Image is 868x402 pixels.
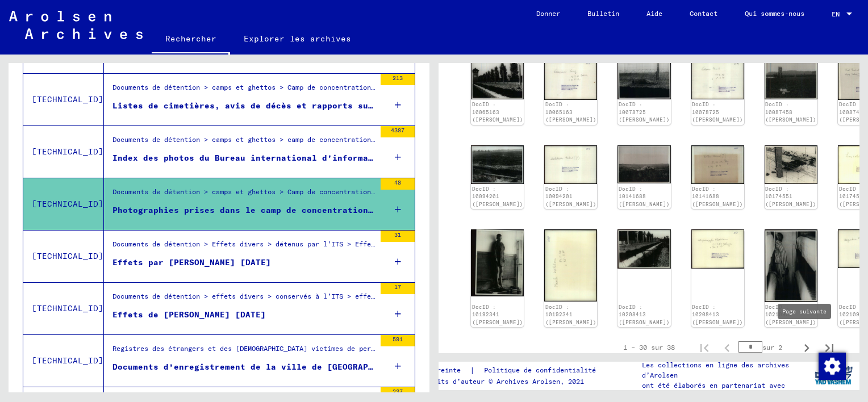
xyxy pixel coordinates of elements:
td: [TECHNICAL_ID] [23,125,104,178]
div: 17 [381,283,415,294]
img: 001.jpg [617,229,670,269]
img: 002.jpg [544,145,597,185]
img: 002.jpg [691,145,744,185]
div: 591 [381,335,415,346]
a: DocID : 10094201 ([PERSON_NAME]) [472,186,523,207]
img: 002.jpg [691,229,744,269]
div: 48 [381,178,415,190]
div: 1 – 30 sur 38 [623,342,675,353]
div: Registres des étrangers et des [DEMOGRAPHIC_DATA] victimes de persécutions par les institutions p... [112,344,375,359]
p: ont été élaborés en partenariat avec [642,380,807,391]
div: Documents de détention > camps et ghettos > Camp de concentration de [GEOGRAPHIC_DATA] > Document... [112,187,375,203]
img: Arolsen_neg.svg [9,11,143,39]
div: Listes de cimetières, avis de décès et rapports sur les exhumations de prisonniers décédés du cam... [112,100,375,112]
a: DocID : 10174551 ([PERSON_NAME]) [765,186,816,207]
a: DocID : 10078725 ([PERSON_NAME]) [619,101,670,123]
div: 237 [381,387,415,399]
img: 001.jpg [765,229,817,302]
a: Empreinte [425,365,470,376]
div: Photographies prises dans le camp de concentration de [GEOGRAPHIC_DATA] de soi-disant suicides [112,204,375,216]
div: 213 [381,74,415,85]
p: Droits d’auteur © Archives Arolsen, 2021 [425,376,610,387]
a: DocID : 10078725 ([PERSON_NAME]) [692,101,743,123]
img: 002.jpg [544,61,597,100]
button: Première page [693,336,716,359]
div: Index des photos du Bureau international d’information de [GEOGRAPHIC_DATA] [112,152,375,164]
div: Documents de détention > camps et ghettos > camp de concentration de [GEOGRAPHIC_DATA] [112,135,375,150]
div: Documents de détention > camps et ghettos > Camp de concentration de [GEOGRAPHIC_DATA] > [GEOGRAP... [112,82,375,98]
a: DocID : 10141688 ([PERSON_NAME]) [692,186,743,207]
img: 001.jpg [471,145,524,185]
img: 001.jpg [617,145,670,184]
a: Rechercher [152,25,230,55]
img: 001.jpg [471,61,524,99]
img: 002.jpg [544,229,597,301]
td: [TECHNICAL_ID] [23,73,104,125]
span: EN [832,10,844,18]
div: Modifier le consentement [818,352,845,379]
div: Effets par [PERSON_NAME] [DATE] [112,257,271,269]
a: DocID : 10065163 ([PERSON_NAME]) [472,101,523,123]
div: Effets de [PERSON_NAME] [DATE] [112,309,266,321]
td: [TECHNICAL_ID] [23,334,104,387]
a: Politique de confidentialité [475,365,610,376]
img: 001.jpg [617,61,670,99]
img: 001.jpg [471,229,524,296]
div: 31 [381,231,415,242]
img: yv_logo.png [812,361,855,390]
button: Dernière page [818,336,841,359]
a: DocID : 10208413 ([PERSON_NAME]) [619,304,670,325]
div: 4387 [381,126,415,137]
a: DocID : 10192341 ([PERSON_NAME]) [545,304,596,325]
font: | [470,365,475,376]
div: Documents de détention > effets divers > conservés à l’ITS > effets du camp de concentration de [... [112,291,375,307]
div: Documents de détention > Effets divers > détenus par l’ITS > Effets du camp de concentration de [... [112,239,375,255]
td: [TECHNICAL_ID] [23,230,104,282]
a: DocID : 10087458 ([PERSON_NAME]) [765,101,816,123]
a: DocID : 10141688 ([PERSON_NAME]) [619,186,670,207]
p: Les collections en ligne des archives d’Arolsen [642,360,807,380]
a: DocID : 10192341 ([PERSON_NAME]) [472,304,523,325]
a: Explorer les archives [230,25,365,52]
td: [TECHNICAL_ID] [23,282,104,334]
button: Page précédente [716,336,738,359]
img: 001.jpg [765,145,817,185]
img: 001.jpg [765,61,817,99]
a: DocID : 10208413 ([PERSON_NAME]) [692,304,743,325]
td: [TECHNICAL_ID] [23,178,104,230]
button: Page suivante [795,336,818,359]
img: 002.jpg [691,61,744,99]
a: DocID : 10065163 ([PERSON_NAME]) [545,101,596,123]
div: Documents d’enregistrement de la ville de [GEOGRAPHIC_DATA] [112,361,375,373]
font: sur 2 [762,343,782,351]
a: DocID : 10094201 ([PERSON_NAME]) [545,186,596,207]
a: DocID : 10210902 ([PERSON_NAME]) [765,304,816,325]
img: Zustimmung ändern [819,353,846,380]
